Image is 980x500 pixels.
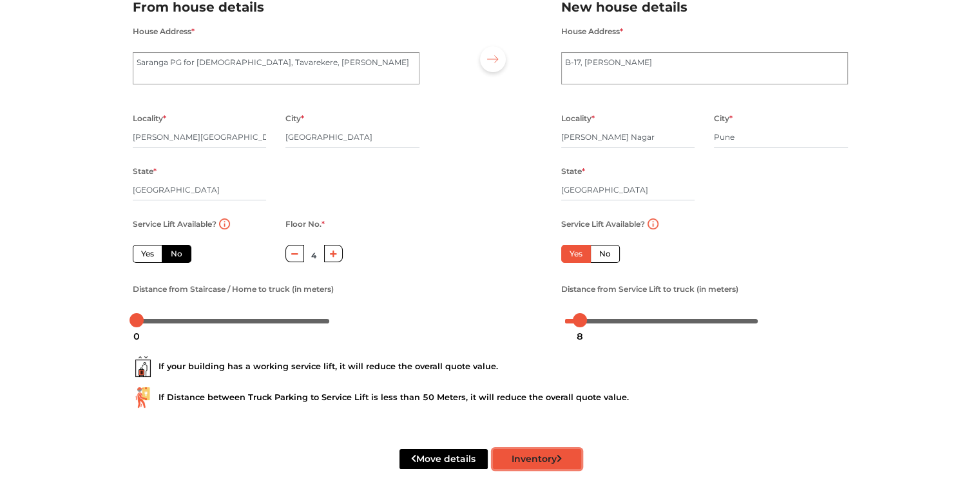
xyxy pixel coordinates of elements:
button: Move details [399,449,488,469]
label: House Address [133,23,195,40]
label: Locality [133,110,166,127]
div: 8 [572,325,588,347]
label: City [714,110,733,127]
label: Service Lift Available? [133,216,216,233]
label: State [133,163,157,180]
label: City [285,110,304,127]
label: Yes [133,245,162,263]
label: Floor No. [285,216,325,233]
img: ... [133,387,153,408]
label: No [162,245,191,263]
label: Service Lift Available? [561,216,645,233]
label: No [590,245,620,263]
div: If Distance between Truck Parking to Service Lift is less than 50 Meters, it will reduce the over... [133,387,848,408]
label: Locality [561,110,595,127]
div: If your building has a working service lift, it will reduce the overall quote value. [133,356,848,377]
label: House Address [561,23,623,40]
label: Distance from Staircase / Home to truck (in meters) [133,281,334,298]
textarea: Saranga PG for [DEMOGRAPHIC_DATA], Tavarekere, [PERSON_NAME] [133,52,419,84]
label: State [561,163,585,180]
div: 0 [128,325,145,347]
button: Inventory [493,449,581,469]
img: ... [133,356,153,377]
label: Yes [561,245,591,263]
label: Distance from Service Lift to truck (in meters) [561,281,738,298]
